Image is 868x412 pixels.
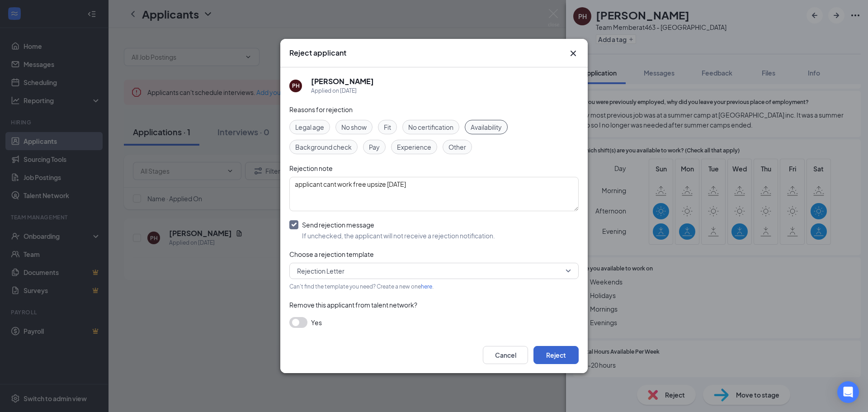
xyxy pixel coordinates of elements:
[408,122,453,132] span: No certification
[311,76,374,86] h5: [PERSON_NAME]
[295,142,352,152] span: Background check
[341,122,367,132] span: No show
[297,264,344,278] span: Rejection Letter
[384,122,391,132] span: Fit
[533,346,579,364] button: Reject
[448,142,466,152] span: Other
[311,317,322,328] span: Yes
[483,346,528,364] button: Cancel
[289,164,333,172] span: Rejection note
[289,301,417,309] span: Remove this applicant from talent network?
[295,122,324,132] span: Legal age
[568,48,579,59] button: Close
[289,250,374,258] span: Choose a rejection template
[289,105,353,114] span: Reasons for rejection
[471,122,502,132] span: Availability
[421,283,432,290] a: here
[568,48,579,59] svg: Cross
[369,142,380,152] span: Pay
[311,86,374,95] div: Applied on [DATE]
[837,381,859,403] div: Open Intercom Messenger
[289,283,434,290] span: Can't find the template you need? Create a new one .
[289,48,346,58] h3: Reject applicant
[397,142,431,152] span: Experience
[292,82,300,90] div: PH
[289,177,579,211] textarea: applicant cant work free upsize [DATE]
